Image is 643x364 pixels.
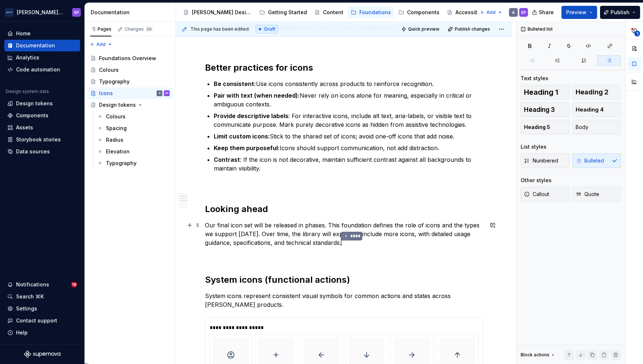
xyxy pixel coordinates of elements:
[521,9,526,15] div: SP
[16,30,31,37] div: Home
[486,9,496,15] span: Add
[16,66,60,73] div: Code automation
[87,99,173,111] a: Design tokens
[91,9,173,16] div: Documentation
[566,9,587,16] span: Preview
[521,350,556,360] div: Block actions
[214,156,240,163] strong: Contrast
[264,26,275,32] span: Draft
[180,7,255,18] a: [PERSON_NAME] Design
[1,4,83,20] button: [PERSON_NAME] AirlinesSP
[521,85,569,99] button: Heading 1
[524,106,555,113] span: Heading 3
[576,106,604,113] span: Heading 4
[561,6,597,19] button: Preview
[106,113,126,120] div: Colours
[572,102,621,117] button: Heading 4
[444,7,490,18] a: Accessibility
[521,120,569,134] button: Heading 5
[214,91,483,109] p: Never rely on icons alone for meaning, especially in critical or ambiguous contexts.
[634,31,640,36] span: 1
[16,293,44,300] div: Search ⌘K
[205,203,483,215] h2: Looking ahead
[16,317,57,324] div: Contact support
[4,98,80,109] a: Design tokens
[205,62,483,74] h2: Better practices for icons
[106,125,127,132] div: Spacing
[455,26,490,32] span: Publish changes
[399,24,443,34] button: Quick preview
[521,352,549,358] div: Block actions
[24,351,60,358] svg: Supernova Logo
[4,122,80,133] a: Assets
[521,143,547,150] div: List styles
[74,9,79,15] div: SP
[214,111,483,129] p: : For interactive icons, include alt text, aria-labels, or visible text to communicate purpose. M...
[4,28,80,39] a: Home
[268,9,307,16] div: Getting Started
[17,9,63,16] div: [PERSON_NAME] Airlines
[87,87,173,99] a: IconsASP
[4,291,80,302] button: Search ⌘K
[145,26,153,32] span: 20
[94,157,173,169] a: Typography
[521,187,569,201] button: Callout
[539,9,554,16] span: Share
[71,282,77,287] span: 19
[4,279,80,290] button: Notifications19
[524,191,549,198] span: Callout
[311,7,346,18] a: Content
[395,7,442,18] a: Components
[576,124,588,131] span: Body
[576,89,608,96] span: Heading 2
[99,55,156,62] div: Foundations Overview
[576,191,599,198] span: Quote
[94,146,173,157] a: Elevation
[572,187,621,201] button: Quote
[90,26,111,32] div: Pages
[4,315,80,326] button: Contact support
[528,6,559,19] button: Share
[572,120,621,134] button: Body
[99,66,119,74] div: Colours
[159,90,161,97] div: A
[408,26,439,32] span: Quick preview
[214,132,483,141] p: Stick to the shared set of icons; avoid one-off icons that add noise.
[106,136,123,144] div: Radius
[4,303,80,314] a: Settings
[16,329,28,336] div: Help
[165,90,169,97] div: SP
[214,92,300,99] strong: Pair with text (when needed):
[214,112,288,120] strong: Provide descriptive labels
[87,39,115,50] button: Add
[477,7,505,17] button: Add
[512,9,515,15] div: A
[87,76,173,87] a: Typography
[572,85,621,99] button: Heading 2
[16,148,50,155] div: Data sources
[4,64,80,75] a: Code automation
[16,281,49,288] div: Notifications
[214,144,280,152] strong: Keep them purposeful:
[214,155,483,173] p: : If the icon is not decorative, maintain sufficient contrast against all backgrounds to maintain...
[455,9,488,16] div: Accessibility
[205,291,483,309] p: System icons represent consistent visual symbols for common actions and states across [PERSON_NAM...
[214,80,256,87] strong: Be consistent:
[348,7,394,18] a: Foundations
[106,160,137,167] div: Typography
[214,79,483,88] p: Use icons consistently across products to reinforce recognition.
[323,9,343,16] div: Content
[521,75,548,82] div: Text styles
[96,42,106,47] span: Add
[600,6,640,19] button: Publish
[99,78,130,85] div: Typography
[94,111,173,122] a: Colours
[192,9,252,16] div: [PERSON_NAME] Design
[16,136,61,143] div: Storybook stories
[106,148,130,155] div: Elevation
[4,40,80,51] a: Documentation
[524,157,558,164] span: Numbered
[4,52,80,63] a: Analytics
[125,26,153,32] div: Changes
